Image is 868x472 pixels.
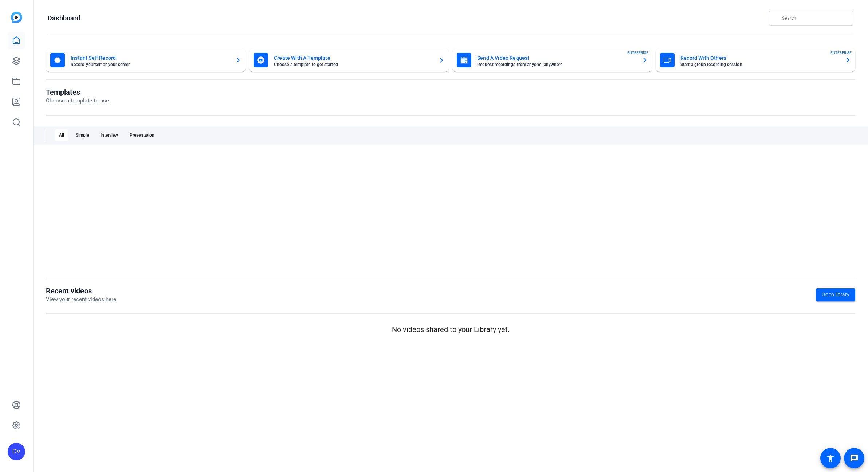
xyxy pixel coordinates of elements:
mat-icon: accessibility [826,454,835,463]
button: Send A Video RequestRequest recordings from anyone, anywhereENTERPRISE [452,48,652,72]
span: ENTERPRISE [830,50,852,55]
div: Simple [71,129,93,141]
div: All [55,129,68,141]
mat-card-title: Send A Video Request [477,54,636,62]
p: No videos shared to your Library yet. [46,324,855,335]
mat-icon: message [850,454,859,463]
img: blue-gradient.svg [11,12,22,23]
p: View your recent videos here [46,295,116,304]
span: Go to library [822,291,849,299]
mat-card-title: Record With Others [680,54,839,62]
mat-card-subtitle: Request recordings from anyone, anywhere [477,62,636,67]
mat-card-subtitle: Record yourself or your screen [71,62,229,67]
button: Create With A TemplateChoose a template to get started [249,48,449,72]
h1: Templates [46,88,109,97]
h1: Dashboard [48,14,80,23]
div: Interview [96,129,122,141]
mat-card-title: Create With A Template [274,54,433,62]
mat-card-title: Instant Self Record [71,54,229,62]
div: DV [8,443,25,460]
div: Presentation [125,129,159,141]
button: Record With OthersStart a group recording sessionENTERPRISE [656,48,855,72]
span: ENTERPRISE [627,50,648,55]
p: Choose a template to use [46,97,109,105]
a: Go to library [816,288,855,301]
input: Search [782,14,848,23]
mat-card-subtitle: Start a group recording session [680,62,839,67]
button: Instant Self RecordRecord yourself or your screen [46,48,246,72]
mat-card-subtitle: Choose a template to get started [274,62,433,67]
h1: Recent videos [46,286,116,295]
